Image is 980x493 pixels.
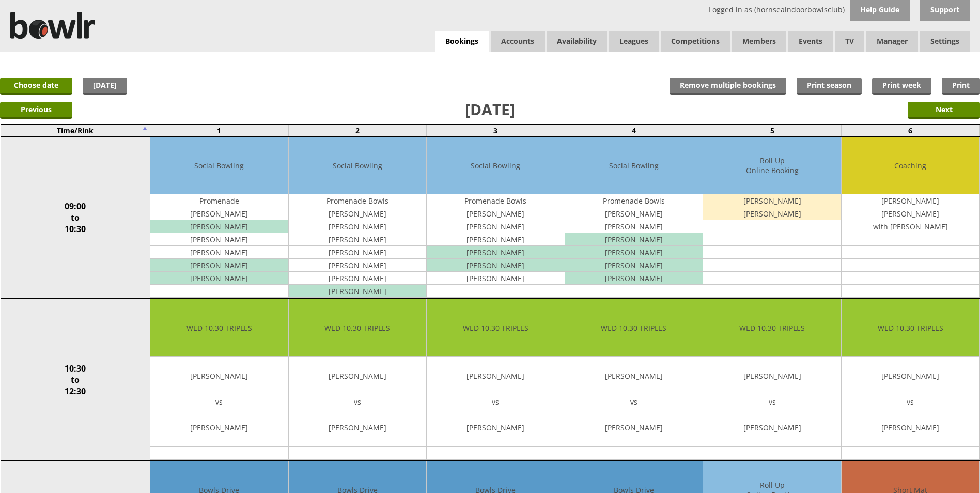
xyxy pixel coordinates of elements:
td: [PERSON_NAME] [842,207,979,220]
a: Availability [547,31,607,52]
td: 09:00 to 10:30 [1,136,150,299]
td: 10:30 to 12:30 [1,299,150,461]
td: [PERSON_NAME] [842,369,979,382]
td: [PERSON_NAME] [565,272,703,285]
td: Social Bowling [427,137,565,194]
td: WED 10.30 TRIPLES [289,299,427,357]
td: WED 10.30 TRIPLES [703,299,841,357]
td: [PERSON_NAME] [150,369,288,382]
td: vs [565,395,703,408]
a: Print season [797,78,862,95]
td: [PERSON_NAME] [289,272,427,285]
td: 6 [841,125,979,136]
td: [PERSON_NAME] [703,369,841,382]
span: Settings [920,31,970,52]
td: Promenade [150,194,288,207]
td: vs [842,395,979,408]
td: [PERSON_NAME] [427,233,565,246]
td: vs [150,395,288,408]
span: TV [835,31,864,52]
td: vs [427,395,565,408]
td: [PERSON_NAME] [565,259,703,272]
td: [PERSON_NAME] [427,246,565,259]
td: [PERSON_NAME] [565,421,703,434]
a: Print [942,78,980,95]
td: [PERSON_NAME] [289,369,427,382]
td: [PERSON_NAME] [289,207,427,220]
span: Members [732,31,786,52]
td: [PERSON_NAME] [427,259,565,272]
td: [PERSON_NAME] [289,259,427,272]
td: Promenade Bowls [427,194,565,207]
a: Events [788,31,833,52]
td: WED 10.30 TRIPLES [427,299,565,357]
td: Roll Up Online Booking [703,137,841,194]
td: Promenade Bowls [565,194,703,207]
td: [PERSON_NAME] [150,259,288,272]
td: [PERSON_NAME] [150,246,288,259]
input: Remove multiple bookings [670,78,786,95]
td: [PERSON_NAME] [565,369,703,382]
td: [PERSON_NAME] [703,194,841,207]
td: [PERSON_NAME] [427,207,565,220]
td: Time/Rink [1,125,150,136]
td: 3 [427,125,565,136]
td: [PERSON_NAME] [703,207,841,220]
td: with [PERSON_NAME] [842,220,979,233]
a: Leagues [609,31,659,52]
td: Social Bowling [289,137,427,194]
td: vs [703,395,841,408]
td: [PERSON_NAME] [565,207,703,220]
td: 2 [288,125,427,136]
a: Print week [872,78,931,95]
td: [PERSON_NAME] [150,233,288,246]
td: Coaching [842,137,979,194]
td: vs [289,395,427,408]
td: [PERSON_NAME] [842,194,979,207]
td: 5 [703,125,842,136]
td: [PERSON_NAME] [565,246,703,259]
a: Competitions [661,31,730,52]
td: [PERSON_NAME] [289,233,427,246]
td: [PERSON_NAME] [427,220,565,233]
td: [PERSON_NAME] [565,220,703,233]
td: [PERSON_NAME] [289,421,427,434]
a: Bookings [435,31,489,52]
input: Next [908,102,980,119]
td: [PERSON_NAME] [565,233,703,246]
td: [PERSON_NAME] [427,272,565,285]
td: [PERSON_NAME] [150,421,288,434]
span: Accounts [491,31,545,52]
td: [PERSON_NAME] [289,285,427,298]
span: Manager [866,31,918,52]
td: [PERSON_NAME] [427,369,565,382]
td: Social Bowling [565,137,703,194]
td: [PERSON_NAME] [427,421,565,434]
td: Social Bowling [150,137,288,194]
td: [PERSON_NAME] [150,220,288,233]
td: [PERSON_NAME] [150,207,288,220]
td: WED 10.30 TRIPLES [842,299,979,357]
a: [DATE] [83,78,127,95]
td: 1 [150,125,288,136]
td: [PERSON_NAME] [842,421,979,434]
td: [PERSON_NAME] [703,421,841,434]
td: [PERSON_NAME] [289,246,427,259]
td: Promenade Bowls [289,194,427,207]
td: [PERSON_NAME] [289,220,427,233]
td: WED 10.30 TRIPLES [150,299,288,357]
td: WED 10.30 TRIPLES [565,299,703,357]
td: 4 [565,125,703,136]
td: [PERSON_NAME] [150,272,288,285]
